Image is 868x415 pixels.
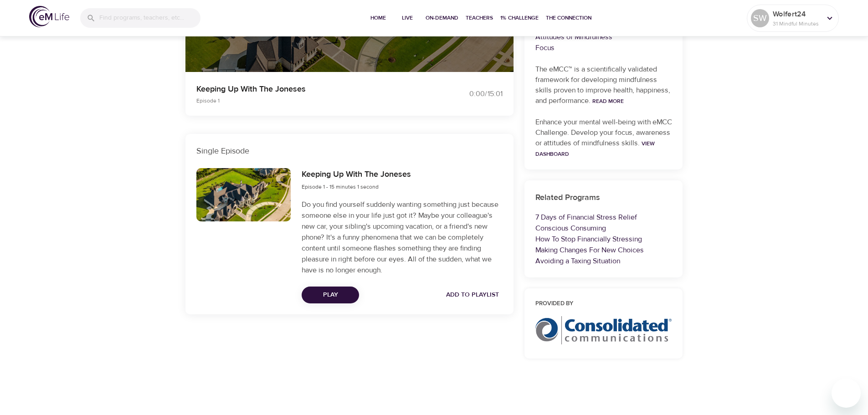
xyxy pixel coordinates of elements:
[535,191,672,205] h6: Related Programs
[302,183,379,190] span: Episode 1 - 15 minutes 1 second
[535,213,637,222] a: 7 Days of Financial Stress Relief
[434,89,503,99] div: 0:00 / 15:01
[302,199,502,276] p: Do you find yourself suddenly wanting something just because someone else in your life just got i...
[302,168,411,181] h6: Keeping Up With The Joneses
[535,224,606,233] a: Conscious Consuming
[535,64,672,106] p: The eMCC™ is a scientifically validated framework for developing mindfulness skills proven to imp...
[426,13,458,23] span: On-Demand
[442,287,503,303] button: Add to Playlist
[535,246,644,255] a: Making Changes For New Choices
[751,9,769,27] div: SW
[367,13,389,23] span: Home
[196,145,503,157] p: Single Episode
[466,13,493,23] span: Teachers
[500,13,539,23] span: 1% Challenge
[196,97,423,105] p: Episode 1
[535,299,672,309] h6: Provided by
[546,13,591,23] span: The Connection
[535,117,672,159] p: Enhance your mental well-being with eMCC Challenge. Develop your focus, awareness or attitudes of...
[535,42,672,53] p: Focus
[99,8,200,28] input: Find programs, teachers, etc...
[309,289,352,301] span: Play
[535,140,655,158] a: View Dashboard
[832,379,861,408] iframe: Button to launch messaging window
[773,20,821,28] p: 31 Mindful Minutes
[592,97,624,105] a: Read More
[396,13,418,23] span: Live
[535,235,642,244] a: How To Stop Financially Stressing
[302,287,359,303] button: Play
[535,316,672,344] img: CCI%20logo_rgb_hr.jpg
[773,9,821,20] p: Wolfert24
[535,256,620,266] a: Avoiding a Taxing Situation
[535,31,672,42] p: Attitudes of Mindfulness
[29,6,69,27] img: logo
[446,289,499,301] span: Add to Playlist
[196,83,423,95] p: Keeping Up With The Joneses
